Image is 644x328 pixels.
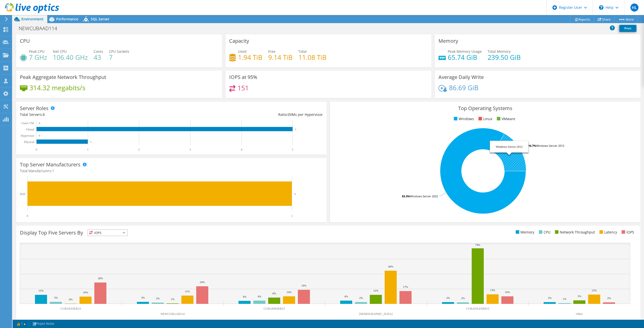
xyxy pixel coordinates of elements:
[514,229,534,235] li: Memory
[20,112,171,117] div: Total Servers:
[292,148,293,151] text: 5
[171,298,175,301] text: 1%
[29,55,47,60] h4: 7 GHz
[344,295,348,298] text: 4%
[301,284,306,287] text: 19%
[171,112,323,117] div: Ratio: VMs per Hypervisor
[554,229,595,235] li: Network Throughput
[91,17,109,21] span: SQL Server
[599,5,603,10] svg: \n
[21,17,44,21] span: Environment
[438,74,484,80] h3: Average Daily Write
[138,148,140,151] text: 2
[449,85,478,90] h4: 86.69 GiB
[39,134,40,137] text: 0
[536,144,564,148] tspan: Windows Server 2012
[291,214,293,218] text: 1
[496,116,515,122] li: VMware
[53,49,67,54] span: Net CPU
[264,307,285,310] text: CUBAMSSER23
[448,49,482,54] span: Peak Memory Usage
[288,112,290,117] span: 0
[403,285,408,288] text: 17%
[98,277,103,280] text: 28%
[237,85,249,91] h4: 151
[185,290,190,293] text: 11%
[20,74,106,80] h3: Peak Aggregate Network Throughput
[238,49,247,54] span: Used
[268,49,275,54] span: Free
[619,25,636,32] a: Print
[238,55,262,60] h4: 1.94 TiB
[21,134,34,137] text: Hypervisor
[453,116,474,122] li: Windows
[294,192,296,195] text: 1
[475,243,480,246] text: 74%
[630,4,638,12] span: HL
[538,229,550,235] li: CPU
[29,49,45,54] span: Peak CPU
[16,26,65,31] h1: NEWCUBAAD114
[505,291,510,294] text: 10%
[243,295,247,298] text: 4%
[598,229,617,235] li: Latency
[14,321,29,327] a: 1
[268,55,293,60] h4: 9.14 TiB
[200,280,205,284] text: 24%
[39,122,40,124] text: 0
[402,194,410,198] tspan: 83.3%
[88,230,127,236] span: IOPS
[438,38,458,44] h3: Memory
[189,148,191,151] text: 3
[448,55,482,60] h4: 65.74 GiB
[29,321,58,327] a: Project Notes
[160,312,185,316] text: NEWCUBAAD114
[373,289,378,292] text: 12%
[26,128,34,131] text: Virtual
[272,292,276,295] text: 8%
[592,289,597,292] text: 12%
[359,312,392,316] text: [DEMOGRAPHIC_DATA]
[27,214,28,218] text: 0
[24,140,34,144] text: Physical
[141,296,145,299] text: 3%
[548,296,552,299] text: 2%
[29,85,85,90] h4: 314.32 megabits/s
[20,168,323,174] h4: Total Manufacturers:
[488,55,521,60] h4: 239.50 GiB
[229,74,257,80] h3: IOPS at 95%
[21,121,34,125] text: Guest VM
[20,106,49,111] h3: Server Roles
[109,55,129,60] h4: 7
[156,297,160,300] text: 2%
[69,298,73,301] text: 0%
[94,55,103,60] h4: 43
[446,296,450,299] text: 2%
[620,229,634,235] li: IOPS
[410,194,438,198] tspan: Windows Server 2022
[229,38,249,44] h3: Capacity
[87,148,89,151] text: 1
[52,168,54,173] span: 1
[461,297,465,300] text: 2%
[298,49,307,54] span: Total
[20,192,25,196] text: Dell
[570,15,594,23] a: Reports
[607,297,611,300] text: 2%
[359,296,363,299] text: 2%
[466,307,490,310] text: CUBAFILESER15
[490,289,495,292] text: 13%
[334,106,637,111] h3: Top Operating Systems
[54,296,58,299] text: 3%
[38,289,44,292] text: 12%
[241,148,242,151] text: 4
[287,291,292,294] text: 10%
[56,17,78,21] span: Performance
[258,295,261,298] text: 4%
[109,49,129,54] span: CPU Sockets
[388,265,393,268] text: 44%
[43,112,45,117] span: 6
[295,128,296,131] text: 5
[83,291,88,294] text: 10%
[477,116,492,122] li: Linux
